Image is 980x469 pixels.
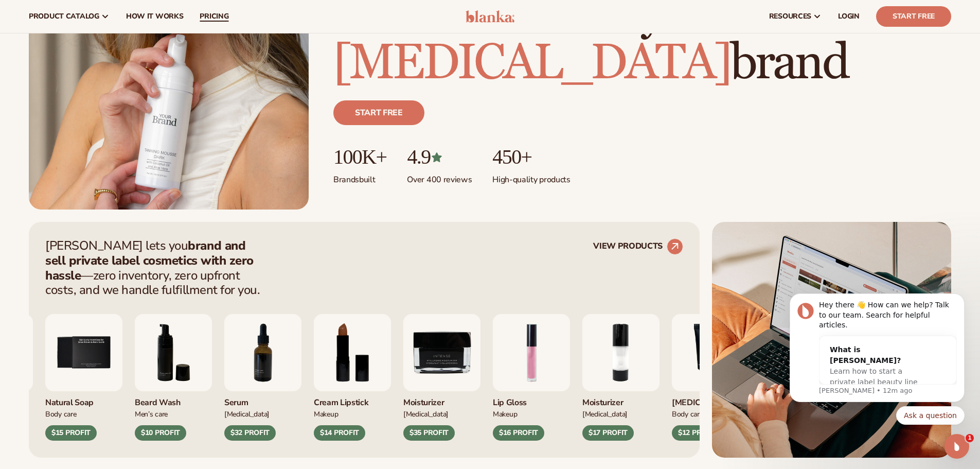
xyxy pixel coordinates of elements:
[135,425,186,441] div: $10 PROFIT
[672,314,749,441] div: 3 / 9
[224,408,301,419] div: [MEDICAL_DATA]
[224,425,276,441] div: $32 PROFIT
[333,168,386,185] p: Brands built
[774,270,980,441] iframe: Intercom notifications message
[492,168,570,185] p: High-quality products
[45,314,122,441] div: 5 / 9
[314,425,365,441] div: $14 PROFIT
[333,146,386,168] p: 100K+
[672,391,749,408] div: [MEDICAL_DATA]
[712,222,951,458] img: Shopify Image 2
[466,10,514,23] img: logo
[672,314,749,391] img: Smoothing lip balm.
[29,12,99,21] span: product catalog
[224,314,301,441] div: 7 / 9
[45,408,122,419] div: Body Care
[582,425,634,441] div: $17 PROFIT
[314,314,391,391] img: Luxury cream lipstick.
[403,314,480,391] img: Moisturizer.
[314,408,391,419] div: Makeup
[838,12,860,21] span: LOGIN
[135,391,212,408] div: Beard Wash
[126,12,184,21] span: How It Works
[135,408,212,419] div: Men’s Care
[200,12,228,21] span: pricing
[45,237,254,284] strong: brand and sell private label cosmetics with zero hassle
[45,425,97,441] div: $15 PROFIT
[45,314,122,391] img: Nature bar of soap.
[135,314,212,441] div: 6 / 9
[493,408,570,419] div: Makeup
[966,434,974,442] span: 1
[45,391,122,408] div: Natural Soap
[672,408,749,419] div: Body Care
[582,408,660,419] div: [MEDICAL_DATA]
[407,146,472,168] p: 4.9
[876,6,951,27] a: Start Free
[224,391,301,408] div: Serum
[593,238,683,255] a: VIEW PRODUCTS
[493,425,544,441] div: $16 PROFIT
[403,391,480,408] div: Moisturizer
[45,238,266,298] p: [PERSON_NAME] lets you —zero inventory, zero upfront costs, and we handle fulfillment for you.
[314,314,391,441] div: 8 / 9
[403,314,480,441] div: 9 / 9
[403,425,455,441] div: $35 PROFIT
[945,434,969,459] iframe: Intercom live chat
[582,314,660,391] img: Moisturizing lotion.
[314,391,391,408] div: Cream Lipstick
[672,425,723,441] div: $12 PROFIT
[333,33,730,93] span: [MEDICAL_DATA]
[224,314,301,391] img: Collagen and retinol serum.
[582,391,660,408] div: Moisturizer
[135,314,212,391] img: Foaming beard wash.
[407,168,472,185] p: Over 400 reviews
[493,314,570,391] img: Pink lip gloss.
[493,314,570,441] div: 1 / 9
[333,100,424,125] a: Start free
[493,391,570,408] div: Lip Gloss
[582,314,660,441] div: 2 / 9
[769,12,811,21] span: resources
[492,146,570,168] p: 450+
[403,408,480,419] div: [MEDICAL_DATA]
